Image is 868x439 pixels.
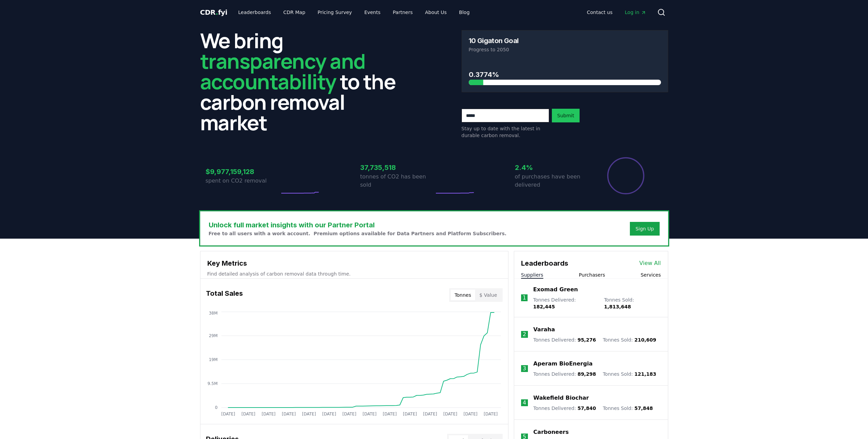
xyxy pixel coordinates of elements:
p: spent on CO2 removal [206,177,280,185]
tspan: [DATE] [403,412,417,416]
p: Free to all users with a work account. Premium options available for Data Partners and Platform S... [209,230,507,237]
p: Tonnes Delivered : [533,371,596,377]
p: Tonnes Sold : [603,405,653,412]
span: 57,848 [634,405,653,411]
a: Exomad Green [533,285,578,294]
h3: Leaderboards [521,258,568,268]
tspan: 38M [209,311,218,316]
span: 182,445 [533,304,555,309]
p: Tonnes Sold : [603,336,656,343]
tspan: [DATE] [483,412,497,416]
span: CDR fyi [200,8,228,16]
tspan: [DATE] [463,412,477,416]
span: 121,183 [634,371,656,377]
a: Varaha [533,325,555,334]
tspan: 29M [209,333,218,338]
h3: Total Sales [206,288,243,302]
tspan: 19M [209,357,218,362]
a: View All [639,259,661,267]
h3: Key Metrics [207,258,501,268]
p: Tonnes Delivered : [533,405,596,412]
p: Tonnes Sold : [603,371,656,377]
span: Log in [625,9,646,16]
h3: Unlock full market insights with our Partner Portal [209,220,507,230]
span: 89,298 [578,371,596,377]
a: Log in [619,6,651,18]
span: . [216,8,218,16]
tspan: [DATE] [282,412,296,416]
a: Aperam BioEnergia [533,360,593,368]
nav: Main [233,6,475,18]
a: Contact us [581,6,618,18]
h3: 37,735,518 [360,162,434,173]
h3: 10 Gigaton Goal [469,37,519,44]
h2: We bring to the carbon removal market [200,30,407,133]
p: 2 [523,330,526,338]
a: Pricing Survey [312,6,357,18]
a: About Us [419,6,452,18]
a: CDR.fyi [200,8,228,17]
button: Sign Up [630,222,659,236]
tspan: [DATE] [241,412,255,416]
button: Purchasers [579,271,605,278]
tspan: [DATE] [322,412,336,416]
p: 3 [523,364,526,373]
a: Carboneers [533,428,569,436]
button: $ Value [475,290,501,301]
a: Blog [454,6,475,18]
p: Tonnes Delivered : [533,336,596,343]
a: Leaderboards [233,6,276,18]
p: 4 [523,399,526,407]
span: 95,276 [578,337,596,343]
h3: 2.4% [515,162,589,173]
tspan: [DATE] [383,412,397,416]
tspan: [DATE] [221,412,235,416]
span: 210,609 [634,337,656,343]
p: Tonnes Delivered : [533,296,597,310]
a: Wakefield Biochar [533,394,589,402]
button: Suppliers [521,271,543,278]
a: CDR Map [278,6,311,18]
tspan: [DATE] [261,412,275,416]
p: 1 [522,294,526,302]
a: Sign Up [635,225,654,232]
tspan: [DATE] [443,412,457,416]
nav: Main [581,6,651,18]
tspan: 0 [215,405,218,410]
tspan: [DATE] [362,412,376,416]
span: transparency and accountability [200,47,365,95]
tspan: [DATE] [423,412,437,416]
tspan: [DATE] [342,412,356,416]
p: tonnes of CO2 has been sold [360,173,434,189]
button: Services [640,271,661,278]
span: 57,840 [578,405,596,411]
div: Percentage of sales delivered [607,157,645,195]
h3: $9,977,159,128 [206,167,280,177]
p: Tonnes Sold : [604,296,661,310]
button: Submit [552,109,580,122]
p: Find detailed analysis of carbon removal data through time. [207,270,501,277]
tspan: [DATE] [302,412,316,416]
h3: 0.3774% [469,69,661,80]
p: of purchases have been delivered [515,173,589,189]
p: Progress to 2050 [469,46,661,53]
tspan: 9.5M [207,381,217,386]
p: Stay up to date with the latest in durable carbon removal. [462,125,549,139]
button: Tonnes [451,290,475,301]
a: Events [359,6,386,18]
a: Partners [387,6,418,18]
span: 1,813,648 [604,304,631,309]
